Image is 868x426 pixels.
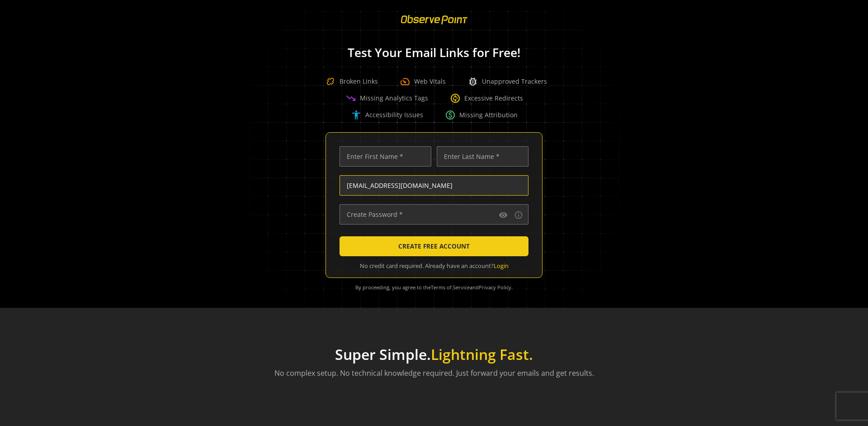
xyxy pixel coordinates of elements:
button: Password requirements [513,210,524,220]
span: speed [400,76,410,87]
h1: Test Your Email Links for Free! [235,46,633,59]
input: Enter Last Name * [437,146,528,167]
img: Broken Link [321,72,340,91]
mat-icon: info_outline [514,211,523,220]
div: Missing Attribution [445,110,518,120]
span: paid [445,110,456,120]
span: bug_report [467,76,478,87]
div: Missing Analytics Tags [345,93,428,104]
p: No complex setup. No technical knowledge required. Just forward your emails and get results. [274,368,594,378]
span: accessibility [351,110,362,120]
div: Web Vitals [400,76,446,87]
h1: Super Simple. [274,346,594,363]
a: ObservePoint Homepage [395,21,473,29]
button: CREATE FREE ACCOUNT [340,236,528,256]
div: Unapproved Trackers [467,76,547,87]
a: Privacy Policy [479,284,511,291]
a: Login [494,262,509,270]
input: Enter Email Address (name@work-email.com) * [340,175,528,196]
span: trending_down [345,93,356,104]
span: Lightning Fast. [431,345,533,364]
input: Create Password * [340,204,528,225]
span: change_circle [450,93,461,104]
span: CREATE FREE ACCOUNT [398,238,470,254]
div: Broken Links [321,72,378,91]
div: No credit card required. Already have an account? [340,262,528,270]
div: Excessive Redirects [450,93,523,104]
mat-icon: visibility [499,211,508,220]
div: By proceeding, you agree to the and . [337,278,531,297]
a: Terms of Service [431,284,470,291]
input: Enter First Name * [340,146,431,167]
div: Accessibility Issues [351,110,423,120]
